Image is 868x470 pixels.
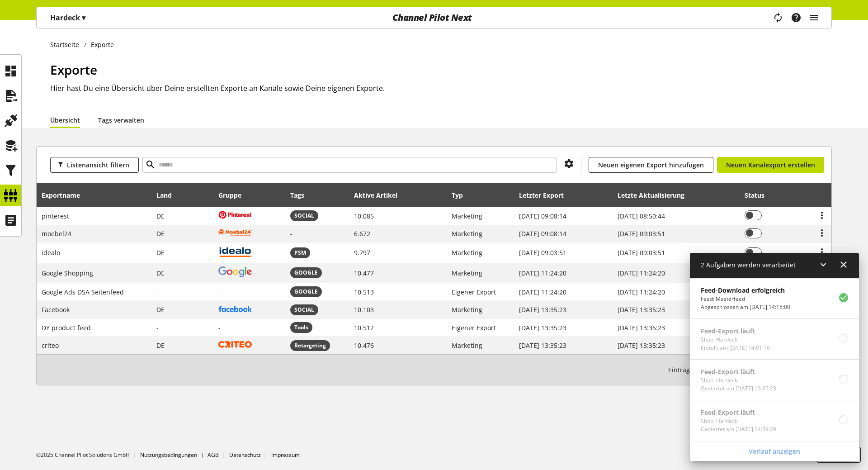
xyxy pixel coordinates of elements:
[290,286,322,297] span: GOOGLE
[354,248,370,257] span: 9.797
[294,269,318,277] span: GOOGLE
[354,305,374,314] span: 10.103
[156,269,165,277] span: Deutschland
[290,267,322,278] span: GOOGLE
[294,249,306,257] span: PSM
[36,451,140,459] li: ©2025 Channel Pilot Solutions GmbH
[98,112,144,128] a: Tags verwalten
[208,451,219,459] a: AGB
[218,246,252,257] img: idealo
[42,229,71,238] span: moebel24
[42,323,91,332] span: DY product feed
[156,288,159,296] span: -
[745,190,774,200] div: Status
[290,340,330,351] span: Retargeting
[519,248,566,257] span: [DATE] 09:03:51
[271,451,300,459] a: Impressum
[290,304,318,315] span: SOCIAL
[701,261,796,269] span: 2 Aufgaben werden verarbeitet
[218,306,252,313] img: facebook
[452,288,496,296] span: Eigener Export
[618,323,665,332] span: [DATE] 13:35:23
[354,229,370,238] span: 6.672
[156,305,165,314] span: Deutschland
[692,443,857,459] a: Verlauf anzeigen
[519,341,566,350] span: [DATE] 13:35:23
[218,211,252,219] img: pinterest
[618,229,665,238] span: [DATE] 09:03:51
[519,229,566,238] span: [DATE] 09:08:14
[50,83,832,94] h2: Hier hast Du eine Übersicht über Deine erstellten Exporte an Kanäle sowie Deine eigenen Exporte.
[452,248,482,257] span: Marketing
[156,229,165,238] span: Deutschland
[452,269,482,277] span: Marketing
[618,269,665,277] span: [DATE] 11:24:20
[354,190,406,200] div: Aktive Artikel
[717,157,824,173] a: Neuen Kanalexport erstellen
[519,305,566,314] span: [DATE] 13:35:23
[156,341,165,350] span: Deutschland
[701,303,790,311] p: Abgeschlossen am Aug 26, 2025, 14:15:00
[589,157,713,173] a: Neuen eigenen Export hinzufügen
[42,305,70,314] span: Facebook
[452,305,482,314] span: Marketing
[354,288,374,296] span: 10.513
[452,323,496,332] span: Eigener Export
[156,190,181,200] div: Land
[218,266,252,277] img: google
[452,212,482,220] span: Marketing
[50,112,80,128] a: Übersicht
[156,323,159,332] span: -
[618,305,665,314] span: [DATE] 13:35:23
[156,212,165,220] span: Deutschland
[50,40,84,49] a: Startseite
[218,190,250,200] div: Gruppe
[42,269,93,277] span: Google Shopping
[42,190,89,200] div: Exportname
[519,212,566,220] span: [DATE] 09:08:14
[519,190,573,200] div: Letzter Export
[354,212,374,220] span: 10.085
[294,342,326,350] span: Retargeting
[290,247,310,258] span: PSM
[618,341,665,350] span: [DATE] 13:35:23
[290,322,312,333] span: Tools
[618,212,665,220] span: [DATE] 08:50:44
[290,190,304,200] div: Tags
[42,341,59,350] span: criteo
[42,288,124,296] span: Google Ads DSA Seitenfeed
[156,248,165,257] span: Deutschland
[452,229,482,238] span: Marketing
[701,295,790,303] p: Feed: Masterfeed
[42,248,60,257] span: idealo
[82,13,85,23] span: ▾
[668,365,726,375] span: Einträge pro Seite
[618,190,693,200] div: Letzte Aktualisierung
[519,323,566,332] span: [DATE] 13:35:23
[618,248,665,257] span: [DATE] 09:03:51
[140,451,197,459] a: Nutzungsbedingungen
[618,288,665,296] span: [DATE] 11:24:20
[519,288,566,296] span: [DATE] 11:24:20
[294,323,308,332] span: Tools
[229,451,261,459] a: Datenschutz
[42,212,69,220] span: pinterest
[36,7,832,28] nav: main navigation
[50,12,85,23] p: Hardeck
[668,362,778,378] small: 1-8 / 8
[218,229,252,237] img: moebel24
[50,157,139,173] button: Listenansicht filtern
[294,212,314,220] span: SOCIAL
[294,306,314,314] span: SOCIAL
[452,341,482,350] span: Marketing
[452,190,472,200] div: Typ
[701,285,790,295] p: Feed-Download erfolgreich
[749,446,800,456] span: Verlauf anzeigen
[519,269,566,277] span: [DATE] 11:24:20
[294,288,318,296] span: GOOGLE
[354,269,374,277] span: 10.477
[67,160,129,170] span: Listenansicht filtern
[354,341,374,350] span: 10.476
[50,61,97,78] span: Exporte
[354,323,374,332] span: 10.512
